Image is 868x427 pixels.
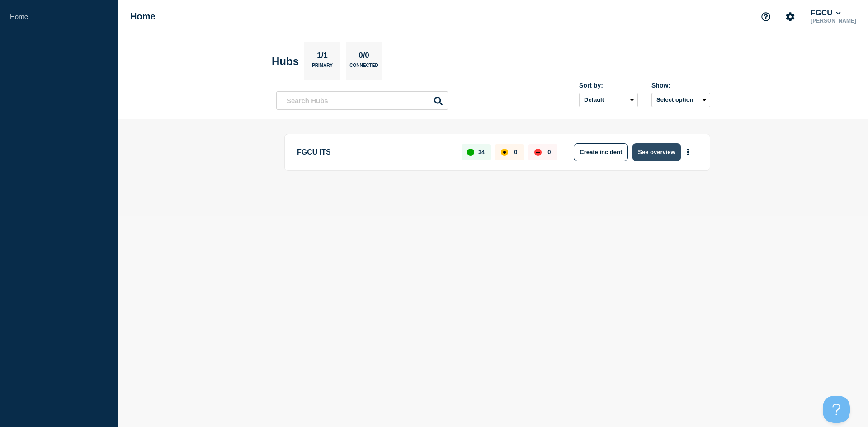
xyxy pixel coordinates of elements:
div: down [534,149,542,156]
div: affected [501,149,508,156]
p: 0 [514,149,517,155]
p: 0/0 [355,51,373,63]
div: up [467,149,474,156]
select: Sort by [579,93,638,107]
iframe: Help Scout Beacon - Open [823,396,850,423]
p: [PERSON_NAME] [809,18,858,24]
p: FGCU ITS [297,143,451,161]
button: More actions [682,144,694,160]
div: Sort by: [579,82,638,89]
button: See overview [632,143,680,161]
div: Show: [651,82,710,89]
p: Primary [312,63,333,72]
button: Select option [651,93,710,107]
p: Connected [349,63,378,72]
p: 0 [547,149,551,155]
button: Create incident [574,143,628,161]
p: 34 [478,149,485,155]
button: Support [756,7,775,26]
p: 1/1 [314,51,331,63]
button: Account settings [781,7,800,26]
input: Search Hubs [276,91,448,110]
h2: Hubs [272,55,299,68]
h1: Home [130,11,156,22]
button: FGCU [809,9,843,18]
